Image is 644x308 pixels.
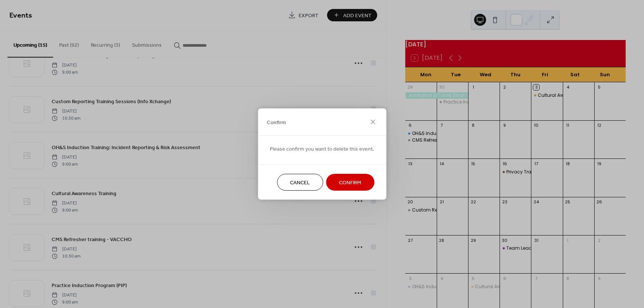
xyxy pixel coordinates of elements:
button: Cancel [277,174,323,191]
span: Please confirm you want to delete this event. [270,145,374,153]
button: Confirm [326,174,374,191]
span: Cancel [290,179,310,187]
span: Confirm [339,179,361,187]
span: Confirm [267,118,286,126]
